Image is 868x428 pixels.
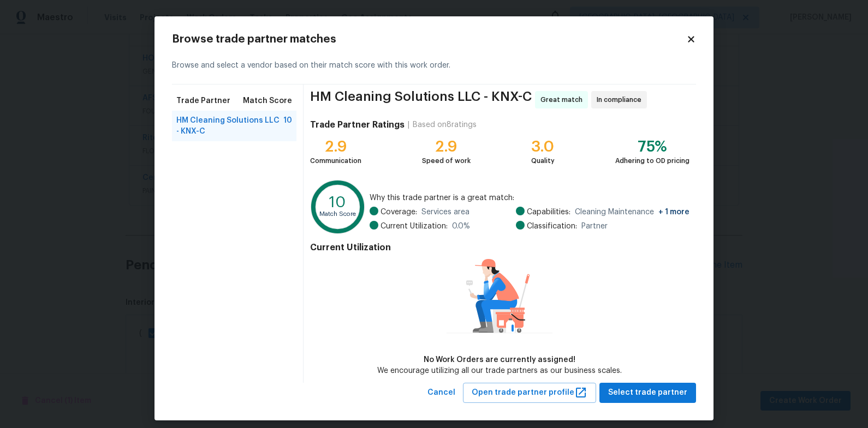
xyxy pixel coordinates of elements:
div: Adhering to OD pricing [615,155,689,166]
span: Cleaning Maintenance [575,207,689,218]
span: Trade Partner [176,95,230,106]
div: Communication [310,155,361,166]
div: Quality [531,155,555,166]
span: Why this trade partner is a great match: [370,192,689,203]
span: Partner [581,221,608,232]
div: We encourage utilizing all our trade partners as our business scales. [377,365,622,376]
span: Classification: [527,221,577,232]
span: Open trade partner profile [472,386,587,400]
button: Select trade partner [599,383,696,403]
span: Coverage: [381,207,417,218]
div: 2.9 [310,141,361,152]
span: Great match [540,94,587,105]
text: Match Score [319,211,356,217]
text: 10 [329,195,346,210]
div: No Work Orders are currently assigned! [377,354,622,365]
div: 2.9 [422,141,471,152]
span: HM Cleaning Solutions LLC - KNX-C [176,115,283,137]
span: Select trade partner [608,386,687,400]
div: 75% [615,141,689,152]
span: + 1 more [658,208,689,216]
div: Speed of work [422,155,471,166]
span: Current Utilization: [381,221,448,232]
h4: Trade Partner Ratings [310,119,405,130]
span: Capabilities: [527,207,570,218]
span: In compliance [597,94,646,105]
div: Browse and select a vendor based on their match score with this work order. [172,47,696,85]
div: Based on 8 ratings [413,119,477,130]
h4: Current Utilization [310,242,689,253]
button: Cancel [423,383,460,403]
span: 10 [283,115,292,137]
div: | [405,119,413,130]
div: 3.0 [531,141,555,152]
h2: Browse trade partner matches [172,34,686,45]
span: HM Cleaning Solutions LLC - KNX-C [310,91,532,108]
span: 0.0 % [452,221,470,232]
span: Match Score [243,95,292,106]
span: Cancel [427,386,455,400]
span: Services area [421,207,469,218]
button: Open trade partner profile [463,383,596,403]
